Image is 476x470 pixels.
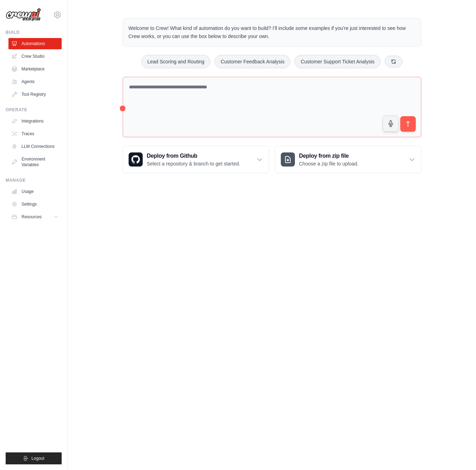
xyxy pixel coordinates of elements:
a: Environment Variables [8,153,62,170]
button: Logout [6,452,62,464]
button: Lead Scoring and Routing [141,55,210,68]
h3: Deploy from zip file [299,152,359,160]
a: Tool Registry [8,89,62,100]
a: Usage [8,186,62,197]
img: Logo [6,8,41,21]
a: Settings [8,199,62,210]
a: Automations [8,38,62,49]
h3: Deploy from Github [147,152,240,160]
a: Marketplace [8,63,62,75]
span: Logout [31,456,44,461]
span: Resources [21,214,42,220]
div: Build [6,30,62,35]
a: LLM Connections [8,141,62,152]
p: Choose a zip file to upload. [299,160,359,167]
button: Customer Feedback Analysis [215,55,290,68]
button: Customer Support Ticket Analysis [295,55,380,68]
p: Select a repository & branch to get started. [147,160,240,167]
p: Welcome to Crew! What kind of automation do you want to build? I'll include some examples if you'... [129,24,415,40]
a: Agents [8,76,62,87]
a: Integrations [8,115,62,127]
a: Traces [8,128,62,139]
div: Operate [6,107,62,113]
div: Manage [6,177,62,183]
a: Crew Studio [8,51,62,62]
button: Resources [8,211,62,223]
